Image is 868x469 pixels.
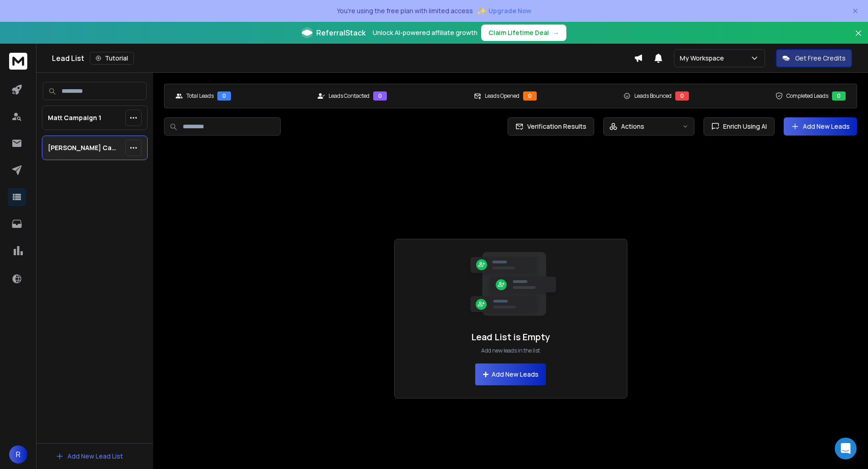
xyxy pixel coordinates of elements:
span: Verification Results [524,122,586,131]
p: My Workspace [680,54,728,63]
p: Actions [621,122,644,131]
button: Enrich Using AI [704,117,775,136]
p: Leads Contacted [329,92,370,100]
div: 0 [373,91,387,101]
span: Upgrade Now [488,6,531,15]
span: ✨ [477,5,487,17]
p: Get Free Credits [795,54,846,63]
a: Add New Leads [791,122,850,131]
p: You're using the free plan with limited access [337,6,473,15]
button: R [9,445,27,464]
p: Completed Leads [786,92,828,100]
p: Total Leads [186,92,214,100]
button: Add New Leads [475,363,546,385]
div: 0 [832,91,846,101]
span: Enrich Using AI [719,122,767,131]
div: Lead List [52,52,634,65]
p: Unlock AI-powered affiliate growth [373,28,478,37]
div: 0 [523,91,537,101]
p: Leads Opened [485,92,519,100]
span: ReferralStack [316,27,365,38]
div: Open Intercom Messenger [835,438,857,459]
p: Leads Bounced [634,92,672,100]
p: [PERSON_NAME] Campaign 1 [48,143,122,152]
button: Get Free Credits [776,49,852,67]
div: 0 [217,91,231,101]
div: 0 [675,91,689,101]
button: Claim Lifetime Deal→ [481,25,566,41]
button: ✨Upgrade Now [477,2,531,20]
span: → [553,28,559,37]
p: Matt Campaign 1 [48,113,101,122]
p: Add new leads in the list [481,347,540,354]
button: Tutorial [90,52,134,65]
button: Add New Leads [784,117,857,136]
button: Close banner [853,27,864,49]
button: Add New Lead List [48,447,130,465]
h1: Lead List is Empty [471,331,550,343]
button: Verification Results [508,117,594,136]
